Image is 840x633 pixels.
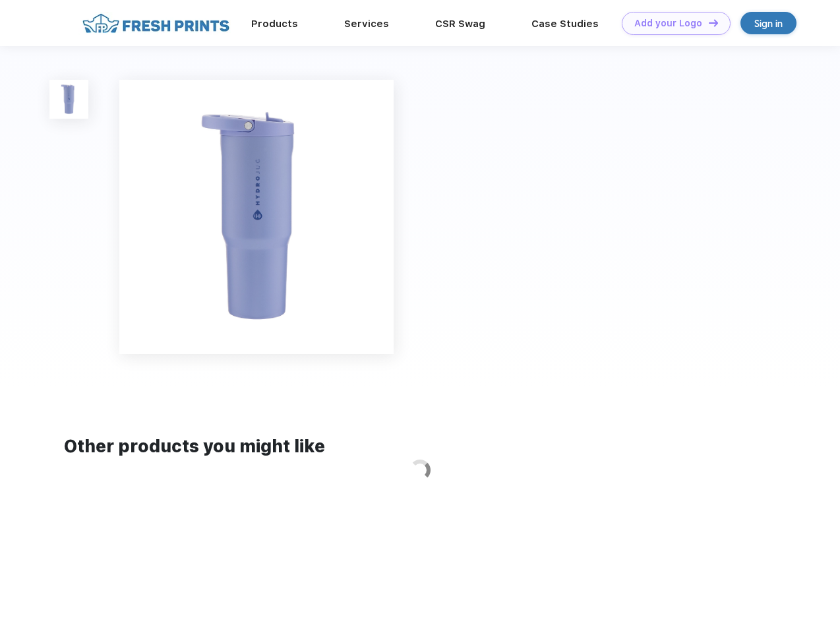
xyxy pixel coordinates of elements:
[49,80,88,119] img: func=resize&h=100
[740,12,796,34] a: Sign in
[64,434,775,460] div: Other products you might like
[119,80,394,354] img: func=resize&h=640
[78,12,233,35] img: fo%20logo%202.webp
[754,16,783,31] div: Sign in
[251,18,298,30] a: Products
[634,18,702,29] div: Add your Logo
[709,19,718,26] img: DT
